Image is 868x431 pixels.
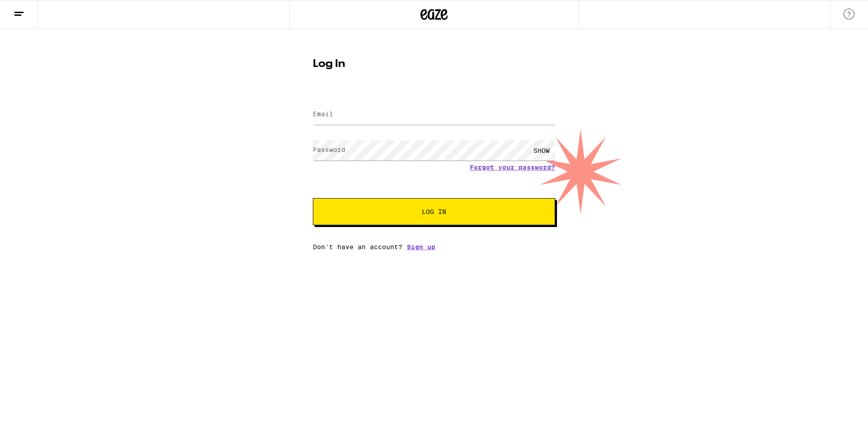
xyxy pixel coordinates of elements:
[313,59,555,70] h1: Log In
[313,104,555,125] input: Email
[422,208,446,215] span: Log In
[313,110,333,118] label: Email
[313,146,345,153] label: Password
[313,243,555,251] div: Don't have an account?
[528,140,555,161] div: SHOW
[313,198,555,225] button: Log In
[407,243,435,251] a: Sign up
[470,164,555,171] a: Forgot your password?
